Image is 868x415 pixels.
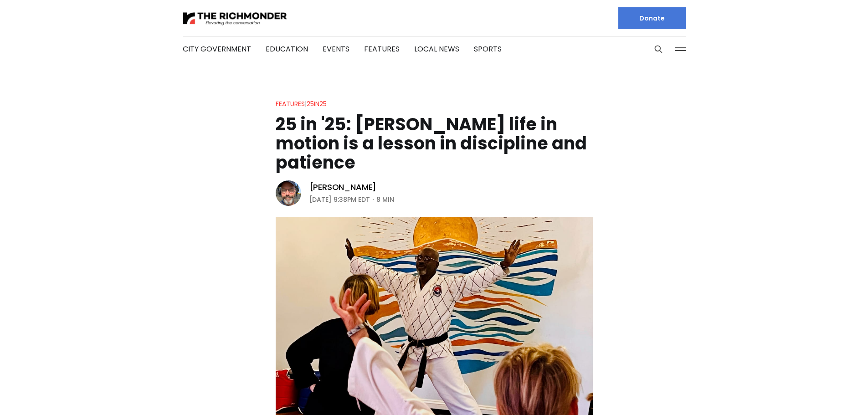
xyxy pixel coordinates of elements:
time: [DATE] 9:38PM EDT [309,194,370,205]
iframe: portal-trigger [791,370,868,415]
img: Ian Stewart [276,180,301,206]
a: City Government [183,44,251,54]
a: [PERSON_NAME] [309,182,377,193]
a: Features [276,99,305,108]
a: 25in25 [307,99,327,108]
div: | [276,98,327,109]
span: 8 min [376,194,394,205]
a: Local News [414,44,459,54]
h1: 25 in '25: [PERSON_NAME] life in motion is a lesson in discipline and patience [276,115,593,172]
a: Sports [474,44,502,54]
button: Search this site [652,42,665,56]
a: Events [323,44,349,54]
a: Donate [618,7,686,29]
a: Education [266,44,308,54]
a: Features [364,44,400,54]
img: The Richmonder [183,10,288,26]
